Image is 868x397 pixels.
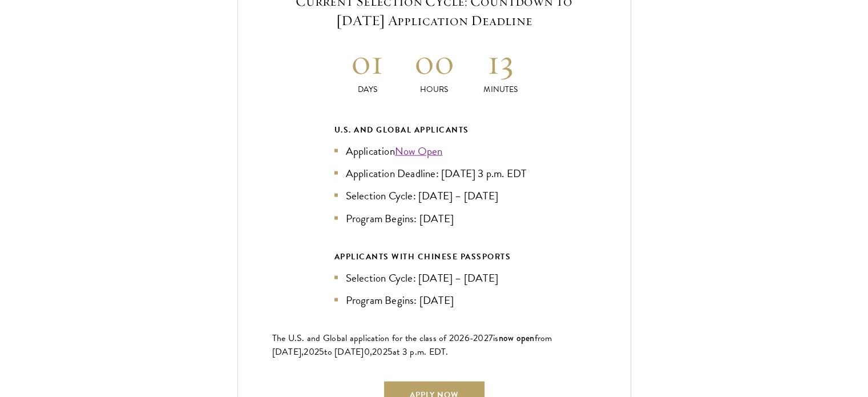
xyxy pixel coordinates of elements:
[324,345,364,359] span: to [DATE]
[393,345,449,359] span: at 3 p.m. EDT.
[334,210,534,227] li: Program Begins: [DATE]
[372,345,387,359] span: 202
[499,331,535,344] span: now open
[370,345,372,359] span: ,
[493,331,499,345] span: is
[334,187,534,204] li: Selection Cycle: [DATE] – [DATE]
[334,250,534,264] div: APPLICANTS WITH CHINESE PASSPORTS
[467,41,534,83] h2: 13
[272,331,552,359] span: from [DATE],
[467,83,534,95] p: Minutes
[334,83,401,95] p: Days
[470,331,488,345] span: -202
[401,83,467,95] p: Hours
[334,123,534,137] div: U.S. and Global Applicants
[334,143,534,159] li: Application
[387,345,393,359] span: 5
[401,41,467,83] h2: 00
[395,143,443,159] a: Now Open
[334,165,534,182] li: Application Deadline: [DATE] 3 p.m. EDT
[304,345,319,359] span: 202
[488,331,493,345] span: 7
[334,270,534,286] li: Selection Cycle: [DATE] – [DATE]
[364,345,370,359] span: 0
[334,41,401,83] h2: 01
[272,331,465,345] span: The U.S. and Global application for the class of 202
[334,292,534,308] li: Program Begins: [DATE]
[465,331,470,345] span: 6
[319,345,324,359] span: 5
